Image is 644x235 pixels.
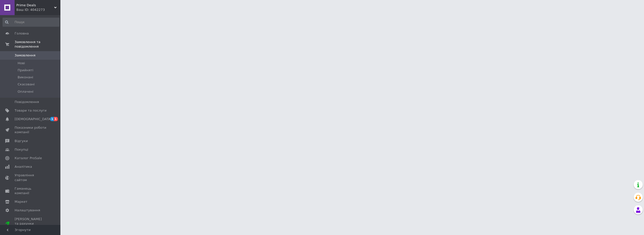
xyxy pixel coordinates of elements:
span: Каталог ProSale [15,156,42,160]
span: Нові [18,61,25,65]
span: Управління сайтом [15,173,47,182]
span: Маркет [15,199,27,204]
span: Оплачені [18,89,33,94]
span: Гаманець компанії [15,186,47,195]
span: Аналітика [15,164,32,169]
span: Замовлення та повідомлення [15,40,60,49]
span: Прийняті [18,68,33,73]
span: Покупці [15,147,28,152]
span: Показники роботи компанії [15,125,47,135]
input: Пошук [3,18,59,27]
span: Товари та послуги [15,108,47,113]
span: Повідомлення [15,100,39,104]
span: Виконані [18,75,33,80]
span: 1 [54,117,58,121]
span: [DEMOGRAPHIC_DATA] [15,117,52,121]
span: [PERSON_NAME] та рахунки [15,217,47,231]
span: Скасовані [18,82,35,87]
span: Налаштування [15,208,40,213]
span: 1 [50,117,54,121]
span: Prime Deals [16,3,54,8]
span: Відгуки [15,139,28,143]
div: Ваш ID: 4042273 [16,8,60,12]
span: Замовлення [15,53,35,58]
span: Головна [15,31,29,36]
